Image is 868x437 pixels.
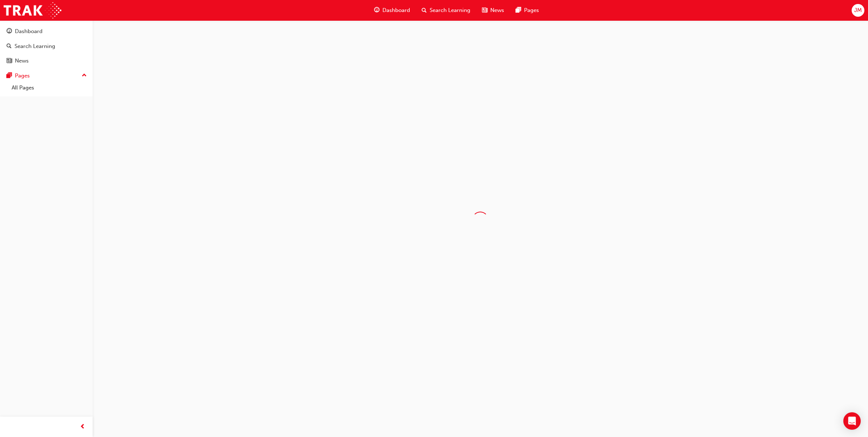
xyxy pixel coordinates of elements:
span: Dashboard [382,6,410,15]
a: Search Learning [3,40,90,53]
a: pages-iconPages [510,3,545,18]
button: Pages [3,69,90,83]
span: Pages [524,6,539,15]
div: Open Intercom Messenger [843,412,861,430]
a: search-iconSearch Learning [416,3,476,18]
span: search-icon [7,43,12,50]
span: JM [854,6,862,15]
span: News [490,6,504,15]
span: guage-icon [374,6,380,15]
a: All Pages [9,82,90,93]
div: Dashboard [15,27,42,36]
span: pages-icon [516,6,521,15]
button: DashboardSearch LearningNews [3,23,90,69]
span: up-icon [82,71,87,80]
span: guage-icon [7,28,12,35]
button: JM [852,4,864,17]
div: Pages [15,72,30,80]
a: guage-iconDashboard [368,3,416,18]
a: News [3,54,90,68]
div: Search Learning [15,42,55,51]
span: pages-icon [7,73,12,79]
span: news-icon [482,6,487,15]
a: Dashboard [3,25,90,38]
span: prev-icon [80,422,85,432]
img: Trak [4,2,61,19]
span: search-icon [422,6,427,15]
span: news-icon [7,58,12,64]
a: news-iconNews [476,3,510,18]
div: News [15,57,29,65]
span: Search Learning [430,6,470,15]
